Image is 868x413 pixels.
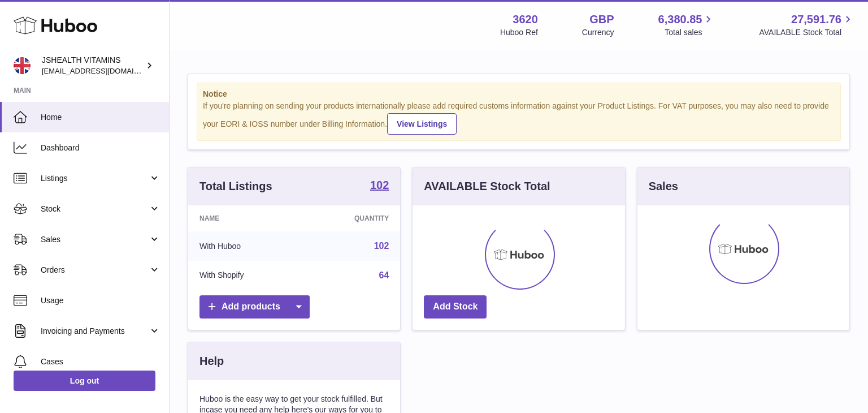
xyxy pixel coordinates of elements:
span: 6,380.85 [658,12,702,27]
th: Name [188,205,302,231]
strong: 102 [370,179,389,191]
td: With Huboo [188,231,302,261]
span: Dashboard [41,143,160,153]
span: Listings [41,173,149,184]
a: 102 [370,179,389,193]
img: internalAdmin-3620@internal.huboo.com [14,57,31,74]
span: Cases [41,356,160,367]
div: If you're planning on sending your products internationally please add required customs informati... [203,101,835,135]
h3: Help [199,354,224,369]
span: Orders [41,265,149,276]
a: Log out [14,371,155,391]
span: Sales [41,234,149,245]
div: Huboo Ref [500,27,538,38]
span: AVAILABLE Stock Total [759,27,854,38]
span: [EMAIL_ADDRESS][DOMAIN_NAME] [42,66,166,75]
strong: GBP [589,12,614,27]
h3: Total Listings [199,179,272,194]
span: Invoicing and Payments [41,326,149,337]
h3: AVAILABLE Stock Total [424,179,550,194]
div: Currency [582,27,614,38]
span: Total sales [665,27,715,38]
a: 6,380.85 Total sales [658,12,715,38]
span: Stock [41,204,149,214]
div: JSHEALTH VITAMINS [42,55,144,76]
a: 27,591.76 AVAILABLE Stock Total [759,12,854,38]
h3: Sales [649,179,678,194]
strong: 3620 [513,12,538,27]
a: Add products [199,295,310,319]
th: Quantity [302,205,400,231]
a: 102 [374,241,389,251]
a: 64 [379,270,389,280]
a: Add Stock [424,295,487,319]
strong: Notice [203,89,835,100]
span: Home [41,112,160,123]
span: 27,591.76 [791,12,841,27]
td: With Shopify [188,261,302,290]
a: View Listings [387,113,457,135]
span: Usage [41,295,160,306]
